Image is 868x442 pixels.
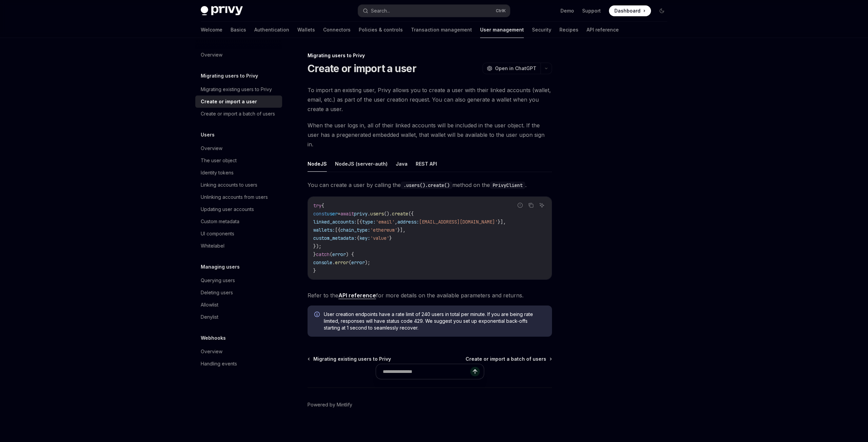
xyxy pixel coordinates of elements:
[313,251,316,257] span: }
[195,358,282,370] a: Handling events
[308,52,552,59] div: Migrating users to Privy
[201,98,257,106] div: Create or import a user
[195,191,282,203] a: Unlinking accounts from users
[195,287,282,299] a: Deleting users
[308,85,552,114] span: To import an existing user, Privy allows you to create a user with their linked accounts (wallet,...
[496,8,506,14] span: Ctrl K
[195,167,282,179] a: Identity tokens
[609,5,651,16] a: Dashboard
[359,22,403,38] a: Policies & controls
[201,193,268,201] div: Unlinking accounts from users
[389,235,392,241] span: }
[195,311,282,323] a: Denylist
[195,49,282,61] a: Overview
[330,251,332,257] span: (
[201,72,258,80] h5: Migrating users to Privy
[201,85,272,93] div: Migrating existing users to Privy
[401,182,452,189] code: .users().create()
[358,5,510,17] button: Search...CtrlK
[498,219,506,225] span: }],
[195,83,282,96] a: Migrating existing users to Privy
[195,215,282,228] a: Custom metadata
[357,219,362,225] span: [{
[254,22,289,38] a: Authentication
[201,6,243,16] img: dark logo
[416,156,437,172] button: REST API
[532,22,551,38] a: Security
[527,201,535,210] button: Copy the contents from the code block
[201,348,222,356] div: Overview
[332,259,335,266] span: .
[313,259,332,266] span: console
[370,211,384,217] span: users
[495,65,536,72] span: Open in ChatGPT
[201,205,254,213] div: Updating user accounts
[324,311,545,331] span: User creation endpoints have a rate limit of 240 users in total per minute. If you are being rate...
[516,201,525,210] button: Report incorrect code
[490,182,525,189] code: PrivyClient
[354,211,368,217] span: privy
[313,243,321,249] span: });
[308,62,416,75] h1: Create or import a user
[195,154,282,167] a: The user object
[396,156,408,172] button: Java
[384,211,392,217] span: ().
[313,219,357,225] span: linked_accounts:
[408,211,414,217] span: ({
[195,179,282,191] a: Linking accounts to users
[411,22,472,38] a: Transaction management
[370,227,397,233] span: 'ethereum'
[313,211,327,217] span: const
[316,251,330,257] span: catch
[359,235,370,241] span: key:
[614,7,640,14] span: Dashboard
[419,219,498,225] span: [EMAIL_ADDRESS][DOMAIN_NAME]'
[327,211,338,217] span: user
[335,156,388,172] button: NodeJS (server-auth)
[587,22,619,38] a: API reference
[466,356,546,362] span: Create or import a batch of users
[195,274,282,287] a: Querying users
[201,181,257,189] div: Linking accounts to users
[308,401,352,408] a: Powered by Mintlify
[371,7,390,15] div: Search...
[656,5,667,16] button: Toggle dark mode
[335,259,349,266] span: error
[357,235,359,241] span: {
[313,268,316,274] span: }
[323,22,351,38] a: Connectors
[201,51,222,59] div: Overview
[195,345,282,358] a: Overview
[365,259,370,266] span: );
[231,22,246,38] a: Basics
[368,211,370,217] span: .
[560,7,574,14] a: Demo
[201,313,218,321] div: Denylist
[308,121,552,149] span: When the user logs in, all of their linked accounts will be included in the user object. If the u...
[349,259,351,266] span: (
[195,96,282,108] a: Create or import a user
[582,7,601,14] a: Support
[370,235,389,241] span: 'value'
[308,180,552,190] span: You can create a user by calling the method on the .
[397,227,406,233] span: }],
[201,22,222,38] a: Welcome
[470,367,480,376] button: Send message
[201,263,240,271] h5: Managing users
[314,312,321,318] svg: Info
[308,156,327,172] button: NodeJS
[201,217,239,226] div: Custom metadata
[201,242,224,250] div: Whitelabel
[201,169,234,177] div: Identity tokens
[397,219,419,225] span: address:
[376,219,395,225] span: 'email'
[195,142,282,154] a: Overview
[201,276,235,285] div: Querying users
[308,356,391,362] a: Migrating existing users to Privy
[313,203,321,209] span: try
[201,289,233,297] div: Deleting users
[466,356,551,362] a: Create or import a batch of users
[201,110,275,118] div: Create or import a batch of users
[297,22,315,38] a: Wallets
[313,356,391,362] span: Migrating existing users to Privy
